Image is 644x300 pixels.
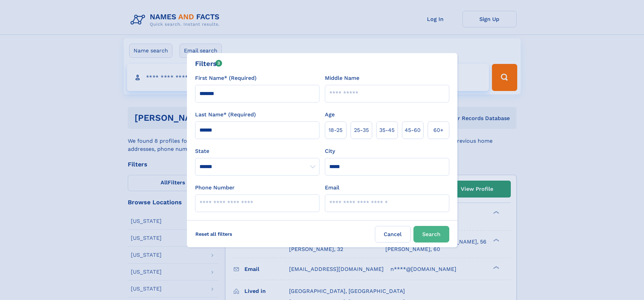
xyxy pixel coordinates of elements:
[354,126,369,134] span: 25‑35
[413,226,449,243] button: Search
[433,126,444,134] span: 60+
[195,59,222,69] div: Filters
[191,226,237,242] label: Reset all filters
[195,74,257,82] label: First Name* (Required)
[325,147,335,155] label: City
[325,74,359,82] label: Middle Name
[379,126,395,134] span: 35‑45
[195,111,256,119] label: Last Name* (Required)
[195,147,319,155] label: State
[329,126,342,134] span: 18‑25
[325,111,335,119] label: Age
[405,126,421,134] span: 45‑60
[325,184,339,192] label: Email
[195,184,235,192] label: Phone Number
[375,226,411,243] label: Cancel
